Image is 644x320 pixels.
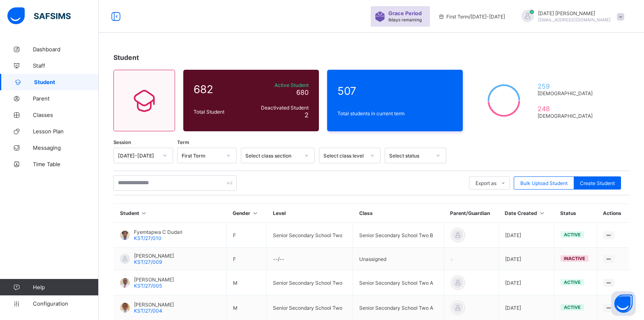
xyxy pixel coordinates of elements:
[226,248,266,270] td: F
[194,83,246,96] span: 682
[538,10,611,16] span: [DATE] [PERSON_NAME]
[33,128,99,135] span: Lesson Plan
[538,105,596,113] span: 248
[177,139,189,145] span: Term
[388,17,422,22] span: 8 days remaining
[226,204,266,223] th: Gender
[564,232,581,238] span: active
[34,79,99,85] span: Student
[538,113,596,119] span: [DEMOGRAPHIC_DATA]
[113,139,131,145] span: Session
[323,153,365,159] div: Select class level
[33,144,99,151] span: Messaging
[226,223,266,248] td: F
[192,107,248,117] div: Total Student
[33,161,99,167] span: Time Table
[564,304,581,310] span: active
[134,229,182,235] span: Fyemtapwa C Dudari
[388,10,422,16] span: Grace Period
[444,204,499,223] th: Parent/Guardian
[353,204,444,223] th: Class
[134,253,174,259] span: [PERSON_NAME]
[305,111,309,119] span: 2
[389,153,431,159] div: Select status
[499,248,554,270] td: [DATE]
[538,17,611,22] span: [EMAIL_ADDRESS][DOMAIN_NAME]
[33,95,99,102] span: Parent
[33,46,99,53] span: Dashboard
[134,277,174,283] span: [PERSON_NAME]
[520,180,568,186] span: Bulk Upload Student
[353,223,444,248] td: Senior Secondary School Two B
[375,11,385,22] img: sticker-purple.71386a28dfed39d6af7621340158ba97.svg
[113,53,139,62] span: Student
[250,105,309,111] span: Deactivated Student
[226,270,266,295] td: M
[33,284,98,290] span: Help
[7,7,71,25] img: safsims
[245,153,300,159] div: Select class section
[134,283,162,289] span: KST/27/005
[134,308,162,314] span: KST/27/004
[33,62,99,69] span: Staff
[134,259,162,265] span: KST/27/009
[296,88,309,96] span: 680
[499,270,554,295] td: [DATE]
[538,90,596,96] span: [DEMOGRAPHIC_DATA]
[353,248,444,270] td: Unassigned
[250,82,309,88] span: Active Student
[538,82,596,90] span: 259
[475,180,496,186] span: Export as
[134,302,174,308] span: [PERSON_NAME]
[513,10,628,23] div: SundayAugustine
[538,210,545,216] i: Sort in Ascending Order
[597,204,629,223] th: Actions
[564,256,585,261] span: inactive
[118,153,158,159] div: [DATE]-[DATE]
[267,223,353,248] td: Senior Secondary School Two
[33,300,98,307] span: Configuration
[134,235,162,241] span: KST/27/010
[182,153,222,159] div: First Term
[438,14,505,20] span: session/term information
[611,291,636,316] button: Open asap
[337,110,452,117] span: Total students in current term
[580,180,615,186] span: Create Student
[252,210,259,216] i: Sort in Ascending Order
[267,270,353,295] td: Senior Secondary School Two
[353,270,444,295] td: Senior Secondary School Two A
[337,85,452,97] span: 507
[267,248,353,270] td: --/--
[564,279,581,285] span: active
[141,210,148,216] i: Sort in Ascending Order
[499,223,554,248] td: [DATE]
[554,204,597,223] th: Status
[114,204,227,223] th: Student
[267,204,353,223] th: Level
[499,204,554,223] th: Date Created
[33,112,99,118] span: Classes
